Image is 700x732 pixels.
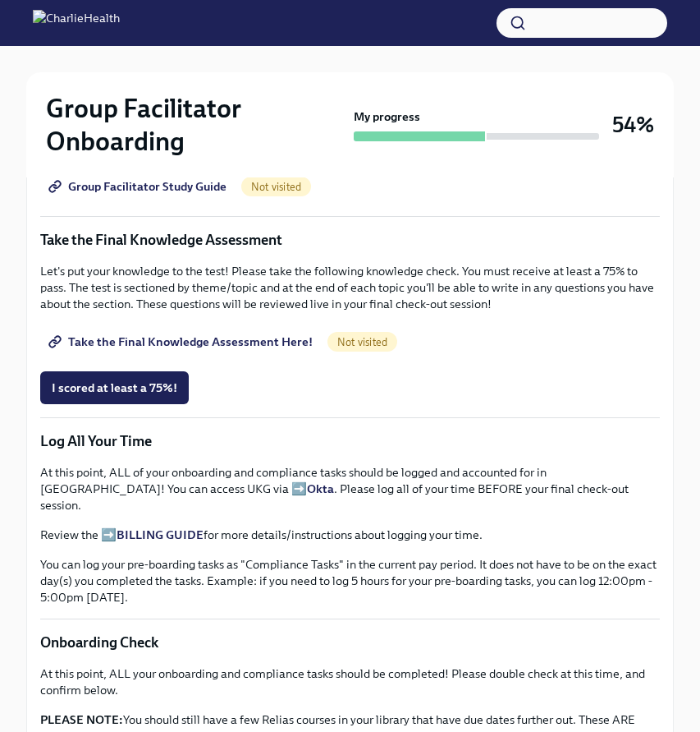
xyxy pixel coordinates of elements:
p: Log All Your Time [40,431,660,451]
h2: Group Facilitator Onboarding [46,92,347,158]
span: Not visited [327,336,397,348]
p: Review the ➡️ for more details/instructions about logging your time. [40,527,660,543]
p: Onboarding Check [40,633,660,652]
p: At this point, ALL of your onboarding and compliance tasks should be logged and accounted for in ... [40,464,660,513]
button: I scored at least a 75%! [40,371,189,404]
p: At this point, ALL your onboarding and compliance tasks should be completed! Please double check ... [40,665,660,698]
h3: 54% [612,110,654,140]
span: I scored at least a 75%! [52,380,177,396]
a: Group Facilitator Study Guide [40,170,238,203]
a: Okta [307,481,334,496]
a: BILLING GUIDE [117,527,204,542]
p: Let's put your knowledge to the test! Please take the following knowledge check. You must receive... [40,263,660,312]
strong: My progress [354,108,420,125]
p: Take the Final Knowledge Assessment [40,230,660,250]
a: Take the Final Knowledge Assessment Here! [40,325,324,358]
span: Not visited [241,181,311,193]
span: Group Facilitator Study Guide [52,178,226,195]
p: You can log your pre-boarding tasks as "Compliance Tasks" in the current pay period. It does not ... [40,556,660,605]
span: Take the Final Knowledge Assessment Here! [52,334,313,350]
strong: PLEASE NOTE: [40,712,123,727]
img: CharlieHealth [33,10,120,36]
